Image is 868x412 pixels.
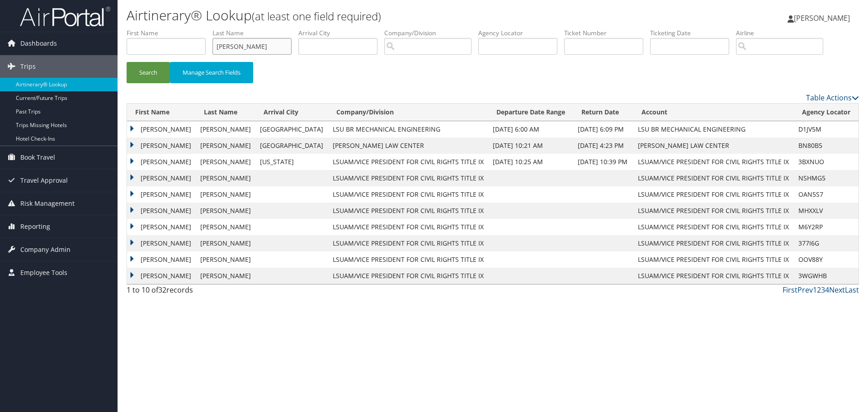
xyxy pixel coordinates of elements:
[328,235,488,251] td: LSUAM/VICE PRESIDENT FOR CIVIL RIGHTS TITLE IX
[127,121,196,137] td: [PERSON_NAME]
[127,235,196,251] td: [PERSON_NAME]
[328,170,488,186] td: LSUAM/VICE PRESIDENT FOR CIVIL RIGHTS TITLE IX
[794,268,859,284] td: 3WGWHB
[255,137,328,154] td: [GEOGRAPHIC_DATA]
[196,219,255,235] td: [PERSON_NAME]
[127,268,196,284] td: [PERSON_NAME]
[794,13,850,23] span: [PERSON_NAME]
[794,121,859,137] td: D1JV5M
[127,62,170,83] button: Search
[298,28,384,38] label: Arrival City
[488,154,573,170] td: [DATE] 10:25 AM
[170,62,253,83] button: Manage Search Fields
[196,235,255,251] td: [PERSON_NAME]
[196,104,255,121] th: Last Name: activate to sort column ascending
[821,285,825,295] a: 3
[813,285,817,295] a: 1
[196,203,255,219] td: [PERSON_NAME]
[829,285,845,295] a: Next
[788,5,859,32] a: [PERSON_NAME]
[127,6,615,25] h1: Airtinerary® Lookup
[127,284,300,300] div: 1 to 10 of records
[573,137,633,154] td: [DATE] 4:23 PM
[806,93,859,103] a: Table Actions
[328,137,488,154] td: [PERSON_NAME] LAW CENTER
[794,154,859,170] td: 3BXNUO
[196,137,255,154] td: [PERSON_NAME]
[328,203,488,219] td: LSUAM/VICE PRESIDENT FOR CIVIL RIGHTS TITLE IX
[633,137,793,154] td: [PERSON_NAME] LAW CENTER
[20,55,36,78] span: Trips
[127,251,196,268] td: [PERSON_NAME]
[488,137,573,154] td: [DATE] 10:21 AM
[196,186,255,203] td: [PERSON_NAME]
[564,28,650,38] label: Ticket Number
[633,251,793,268] td: LSUAM/VICE PRESIDENT FOR CIVIL RIGHTS TITLE IX
[196,251,255,268] td: [PERSON_NAME]
[794,219,859,235] td: M6Y2RP
[328,154,488,170] td: LSUAM/VICE PRESIDENT FOR CIVIL RIGHTS TITLE IX
[794,104,859,121] th: Agency Locator: activate to sort column ascending
[127,203,196,219] td: [PERSON_NAME]
[633,268,793,284] td: LSUAM/VICE PRESIDENT FOR CIVIL RIGHTS TITLE IX
[158,285,166,295] span: 32
[127,137,196,154] td: [PERSON_NAME]
[20,32,57,55] span: Dashboards
[196,268,255,284] td: [PERSON_NAME]
[328,251,488,268] td: LSUAM/VICE PRESIDENT FOR CIVIL RIGHTS TITLE IX
[633,154,793,170] td: LSUAM/VICE PRESIDENT FOR CIVIL RIGHTS TITLE IX
[212,28,298,38] label: Last Name
[20,238,71,261] span: Company Admin
[127,219,196,235] td: [PERSON_NAME]
[196,170,255,186] td: [PERSON_NAME]
[20,192,75,215] span: Risk Management
[127,186,196,203] td: [PERSON_NAME]
[633,219,793,235] td: LSUAM/VICE PRESIDENT FOR CIVIL RIGHTS TITLE IX
[196,121,255,137] td: [PERSON_NAME]
[384,28,478,38] label: Company/Division
[794,186,859,203] td: OAN5S7
[825,285,829,295] a: 4
[736,28,830,38] label: Airline
[633,104,793,121] th: Account: activate to sort column ascending
[633,203,793,219] td: LSUAM/VICE PRESIDENT FOR CIVIL RIGHTS TITLE IX
[20,6,110,27] img: airportal-logo.png
[794,203,859,219] td: MHXXLV
[573,104,633,121] th: Return Date: activate to sort column ascending
[328,268,488,284] td: LSUAM/VICE PRESIDENT FOR CIVIL RIGHTS TITLE IX
[127,104,196,121] th: First Name: activate to sort column ascending
[783,285,797,295] a: First
[845,285,859,295] a: Last
[573,121,633,137] td: [DATE] 6:09 PM
[633,186,793,203] td: LSUAM/VICE PRESIDENT FOR CIVIL RIGHTS TITLE IX
[478,28,564,38] label: Agency Locator
[328,121,488,137] td: LSU BR MECHANICAL ENGINEERING
[797,285,813,295] a: Prev
[488,121,573,137] td: [DATE] 6:00 AM
[20,146,55,169] span: Book Travel
[328,219,488,235] td: LSUAM/VICE PRESIDENT FOR CIVIL RIGHTS TITLE IX
[20,169,68,192] span: Travel Approval
[794,170,859,186] td: NSHMG5
[817,285,821,295] a: 2
[127,154,196,170] td: [PERSON_NAME]
[633,170,793,186] td: LSUAM/VICE PRESIDENT FOR CIVIL RIGHTS TITLE IX
[488,104,573,121] th: Departure Date Range: activate to sort column ascending
[252,9,381,24] small: (at least one field required)
[20,215,50,238] span: Reporting
[573,154,633,170] td: [DATE] 10:39 PM
[127,28,212,38] label: First Name
[328,186,488,203] td: LSUAM/VICE PRESIDENT FOR CIVIL RIGHTS TITLE IX
[196,154,255,170] td: [PERSON_NAME]
[794,251,859,268] td: OOV88Y
[127,170,196,186] td: [PERSON_NAME]
[255,121,328,137] td: [GEOGRAPHIC_DATA]
[255,104,328,121] th: Arrival City: activate to sort column ascending
[794,235,859,251] td: 377I6G
[20,261,67,284] span: Employee Tools
[650,28,736,38] label: Ticketing Date
[328,104,488,121] th: Company/Division
[255,154,328,170] td: [US_STATE]
[633,121,793,137] td: LSU BR MECHANICAL ENGINEERING
[633,235,793,251] td: LSUAM/VICE PRESIDENT FOR CIVIL RIGHTS TITLE IX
